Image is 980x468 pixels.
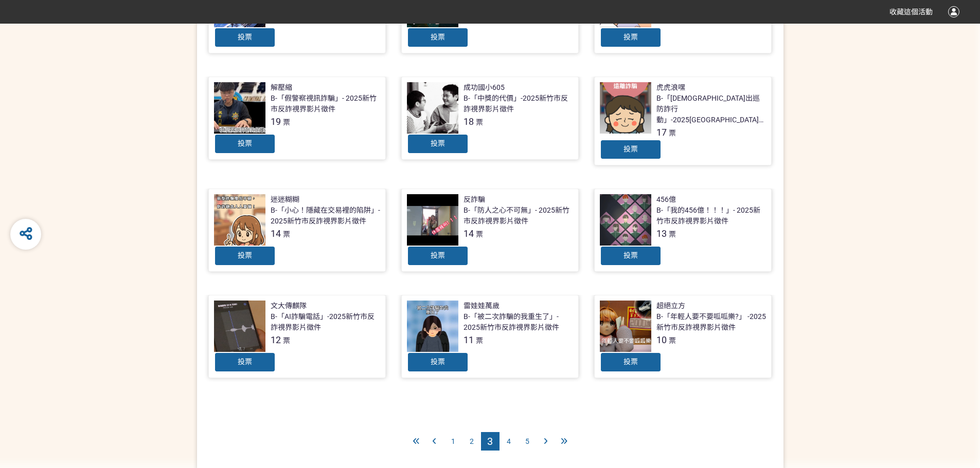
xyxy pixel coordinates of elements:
[464,311,573,333] div: B-「被二次詐騙的我重生了」- 2025新竹市反詐視界影片徵件
[271,334,281,345] span: 12
[464,301,500,311] div: 雷娃娃萬歲
[525,437,529,445] span: 5
[208,77,386,160] a: 解壓縮B-「假警察視訊詐騙」- 2025新竹市反詐視界影片徵件19票投票
[401,189,579,272] a: 反詐騙B-「防人之心不可無」- 2025新竹市反詐視界影片徵件14票投票
[271,301,307,311] div: 文大傳麒隊
[623,251,638,259] span: 投票
[431,139,445,147] span: 投票
[656,194,676,205] div: 456億
[464,205,573,227] div: B-「防人之心不可無」- 2025新竹市反詐視界影片徵件
[401,77,579,160] a: 成功國小605B-「中獎的代價」-2025新竹市反詐視界影片徵件18票投票
[238,358,252,366] span: 投票
[431,251,445,259] span: 投票
[431,33,445,41] span: 投票
[208,189,386,272] a: 迷迷糊糊B-「小心！隱藏在交易裡的陷阱」- 2025新竹市反詐視界影片徵件14票投票
[656,301,685,311] div: 超絕立方
[889,8,933,16] span: 收藏這個活動
[271,228,281,239] span: 14
[271,93,380,115] div: B-「假警察視訊詐騙」- 2025新竹市反詐視界影片徵件
[431,358,445,366] span: 投票
[656,93,766,125] div: B-「[DEMOGRAPHIC_DATA]出巡防詐行動」-2025[GEOGRAPHIC_DATA]反詐視界影片徵件
[271,205,380,227] div: B-「小心！隱藏在交易裡的陷阱」- 2025新竹市反詐視界影片徵件
[669,336,676,345] span: 票
[451,437,455,445] span: 1
[283,336,290,345] span: 票
[401,295,579,378] a: 雷娃娃萬歲B-「被二次詐騙的我重生了」- 2025新竹市反詐視界影片徵件11票投票
[594,189,772,272] a: 456億B-「我的456億！！！」- 2025新竹市反詐視界影片徵件13票投票
[464,334,474,345] span: 11
[464,194,485,205] div: 反詐騙
[283,118,290,126] span: 票
[470,437,474,445] span: 2
[623,145,638,153] span: 投票
[464,228,474,239] span: 14
[238,33,252,41] span: 投票
[476,336,483,345] span: 票
[623,33,638,41] span: 投票
[476,118,483,126] span: 票
[656,127,667,138] span: 17
[594,295,772,378] a: 超絕立方B-「年輕人要不要呱呱樂?」 -2025新竹市反詐視界影片徵件10票投票
[656,334,667,345] span: 10
[656,205,766,227] div: B-「我的456億！！！」- 2025新竹市反詐視界影片徵件
[487,435,493,447] span: 3
[271,194,299,205] div: 迷迷糊糊
[656,311,766,333] div: B-「年輕人要不要呱呱樂?」 -2025新竹市反詐視界影片徵件
[464,82,505,93] div: 成功國小605
[476,230,483,238] span: 票
[271,311,380,333] div: B-「AI詐騙電話」-2025新竹市反詐視界影片徵件
[669,230,676,238] span: 票
[669,129,676,137] span: 票
[464,116,474,127] span: 18
[271,116,281,127] span: 19
[623,358,638,366] span: 投票
[656,228,667,239] span: 13
[238,139,252,147] span: 投票
[208,295,386,378] a: 文大傳麒隊B-「AI詐騙電話」-2025新竹市反詐視界影片徵件12票投票
[238,251,252,259] span: 投票
[271,82,292,93] div: 解壓縮
[507,437,511,445] span: 4
[283,230,290,238] span: 票
[464,93,573,115] div: B-「中獎的代價」-2025新竹市反詐視界影片徵件
[656,82,685,93] div: 虎虎浪嘿
[594,77,772,165] a: 虎虎浪嘿B-「[DEMOGRAPHIC_DATA]出巡防詐行動」-2025[GEOGRAPHIC_DATA]反詐視界影片徵件17票投票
